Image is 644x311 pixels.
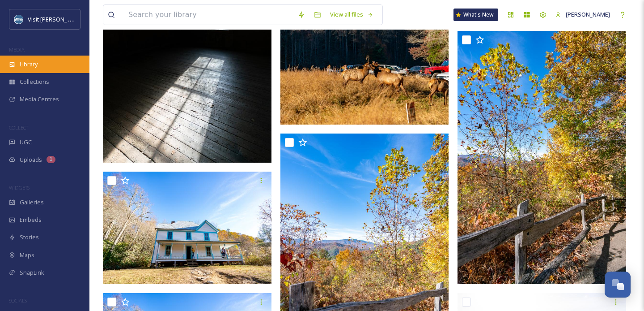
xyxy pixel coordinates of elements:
span: Stories [20,233,39,242]
span: UGC [20,138,32,147]
span: Library [20,60,38,69]
span: [PERSON_NAME] [566,10,610,18]
span: MEDIA [9,46,25,53]
a: [PERSON_NAME] [551,6,614,23]
img: cataloocheevalley-11.jpg [280,12,449,125]
button: Open Chat [605,272,631,298]
img: cataloocheevalley-38.jpg [103,172,271,285]
img: cataloocheevalley-10.jpg [458,31,626,284]
div: 1 [47,156,55,163]
span: Embeds [20,216,42,224]
span: WIDGETS [9,184,30,191]
input: Search your library [124,5,293,25]
span: Galleries [20,198,44,207]
a: View all files [326,6,378,23]
span: Visit [PERSON_NAME] [28,15,85,23]
span: Uploads [20,155,42,164]
span: SOCIALS [9,297,27,304]
span: Media Centres [20,95,59,104]
span: Maps [20,251,34,259]
span: SnapLink [20,268,44,277]
img: images.png [14,15,23,24]
span: COLLECT [9,124,28,131]
span: Collections [20,78,49,86]
a: What's New [453,9,498,21]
